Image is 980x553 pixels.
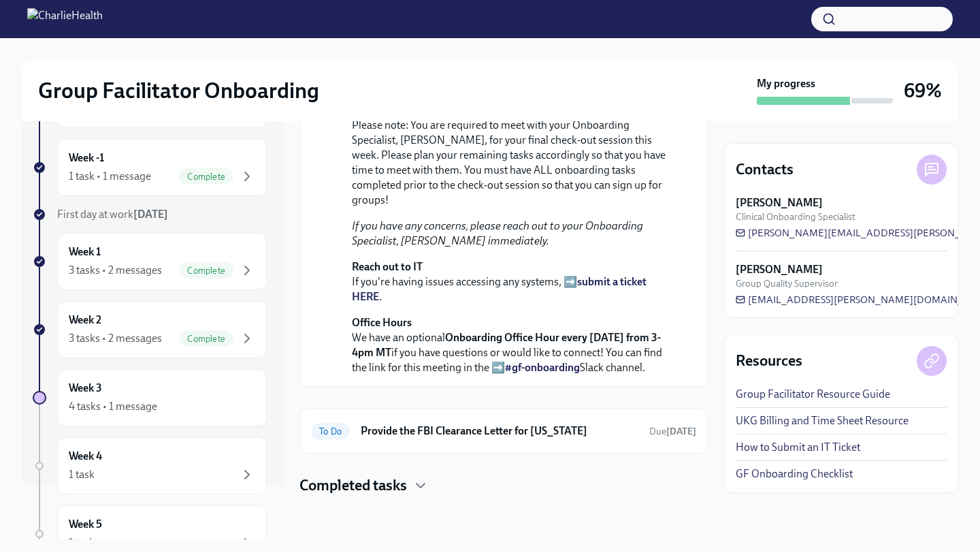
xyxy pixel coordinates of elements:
a: Week 41 task [33,437,267,494]
span: To Do [311,426,350,437]
span: Due [649,426,696,437]
a: Group Facilitator Resource Guide [736,387,890,402]
h4: Resources [736,351,802,371]
strong: Office Hours [352,316,412,329]
strong: [DATE] [666,426,696,437]
h6: Week 1 [69,244,101,259]
a: UKG Billing and Time Sheet Resource [736,413,909,428]
span: First day at work [57,208,168,221]
strong: [DATE] [133,208,168,221]
h6: Week 4 [69,449,102,464]
a: #gf-onboarding [505,361,580,374]
h6: Week 3 [69,381,102,396]
div: 4 tasks • 1 message [69,399,157,414]
span: September 30th, 2025 10:00 [649,425,696,438]
div: 1 task [69,535,95,550]
h3: 69% [904,78,942,103]
div: Completed tasks [299,475,708,496]
h6: Week 2 [69,313,101,328]
span: Complete [179,334,233,344]
strong: Reach out to IT [352,260,423,273]
div: 1 task [69,467,95,482]
a: To DoProvide the FBI Clearance Letter for [US_STATE]Due[DATE] [311,420,696,442]
a: Week 13 tasks • 2 messagesComplete [33,233,267,290]
span: Group Quality Supervisor [736,277,838,290]
a: Week 23 tasks • 2 messagesComplete [33,301,267,358]
p: We have an optional if you have questions or would like to connect! You can find the link for thi... [352,315,674,375]
h2: Group Facilitator Onboarding [38,77,319,104]
div: 1 task • 1 message [69,169,151,184]
strong: Onboarding Office Hour every [DATE] from 3-4pm MT [352,331,661,359]
img: CharlieHealth [27,8,103,30]
span: Clinical Onboarding Specialist [736,210,855,223]
a: Week 34 tasks • 1 message [33,369,267,426]
h4: Completed tasks [299,475,407,496]
a: First day at work[DATE] [33,207,267,222]
h6: Week -1 [69,151,104,165]
span: Complete [179,266,233,276]
em: If you have any concerns, please reach out to your Onboarding Specialist, [PERSON_NAME] immediately. [352,219,643,247]
h6: Provide the FBI Clearance Letter for [US_STATE] [361,424,638,439]
p: Please note: You are required to meet with your Onboarding Specialist, [PERSON_NAME], for your fi... [352,118,674,208]
a: GF Onboarding Checklist [736,467,853,481]
h6: Week 5 [69,517,102,532]
a: Week -11 task • 1 messageComplete [33,139,267,196]
strong: [PERSON_NAME] [736,195,823,210]
strong: [PERSON_NAME] [736,262,823,277]
div: 3 tasks • 2 messages [69,331,162,346]
a: How to Submit an IT Ticket [736,440,860,455]
strong: My progress [757,76,815,91]
div: 3 tasks • 2 messages [69,263,162,278]
h4: Contacts [736,159,794,180]
span: Complete [179,172,233,182]
p: If you're having issues accessing any systems, ➡️ . [352,259,674,304]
